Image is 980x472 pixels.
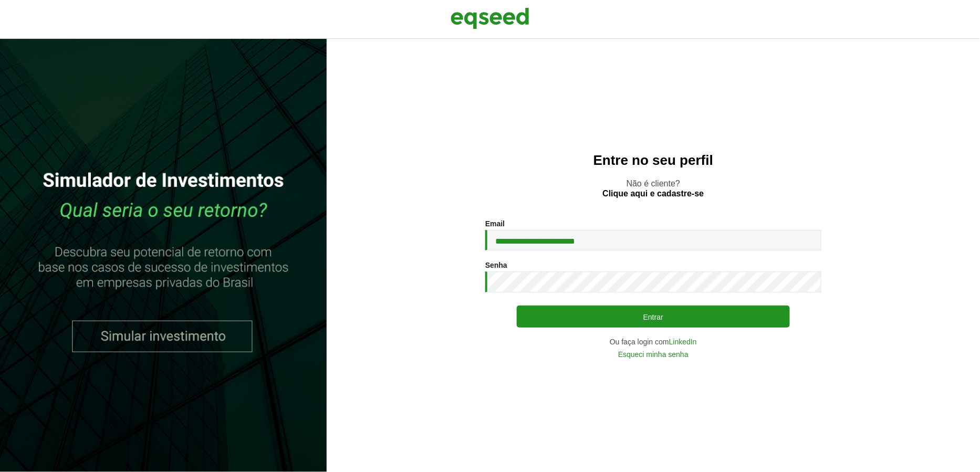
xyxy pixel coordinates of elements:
a: LinkedIn [669,338,697,345]
div: Ou faça login com [485,338,821,345]
label: Senha [485,261,507,269]
a: Clique aqui e cadastre-se [603,190,704,198]
h2: Entre no seu perfil [348,153,959,168]
a: Esqueci minha senha [618,351,689,358]
p: Não é cliente? [348,179,959,198]
button: Entrar [517,306,790,328]
label: Email [485,220,505,227]
img: EqSeed Logo [451,5,529,32]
